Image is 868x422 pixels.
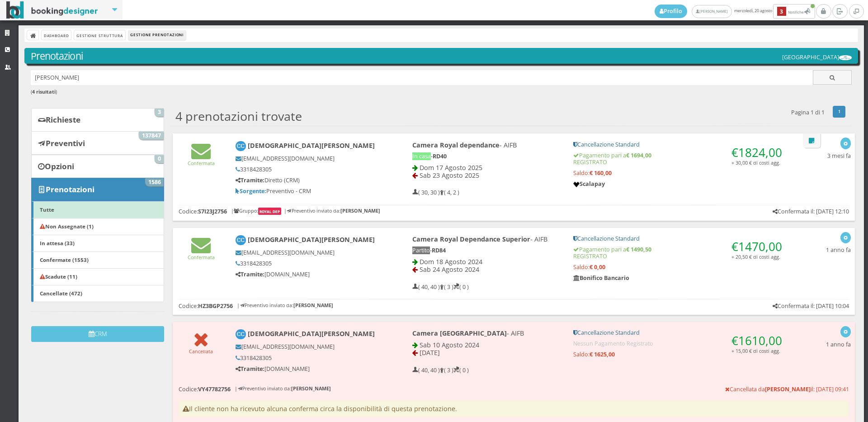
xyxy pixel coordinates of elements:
[573,329,786,336] h5: Cancellazione Standard
[46,138,85,148] b: Preventivi
[777,7,786,16] b: 3
[420,171,479,180] span: Sab 23 Agosto 2025
[626,152,651,159] strong: € 1694,00
[573,264,786,270] h5: Saldo:
[188,247,215,261] a: Confermata
[31,326,164,342] button: CRM
[31,89,852,95] h6: ( )
[765,385,811,393] b: [PERSON_NAME]
[626,246,651,253] strong: € 1490,50
[259,209,280,213] b: Royal Dep
[826,341,851,348] h5: 1 anno fa
[655,5,687,18] a: Profilo
[31,155,164,178] a: Opzioni 0
[827,152,851,159] h5: 3 mesi fa
[412,329,561,337] h4: - AIFB
[236,343,382,350] h5: [EMAIL_ADDRESS][DOMAIN_NAME]
[31,178,164,201] a: Prenotazioni 1586
[826,247,851,253] h5: 1 anno fa
[31,218,164,235] a: Non Assegnate (1)
[155,109,164,117] span: 3
[236,235,246,246] img: Christian Caruso
[420,257,482,266] span: Dom 18 Agosto 2024
[590,169,612,177] strong: € 160,00
[420,163,482,172] span: Dom 17 Agosto 2025
[236,365,264,373] b: Tramite:
[31,251,164,269] a: Confermate (1553)
[42,30,71,40] a: Dashboard
[31,201,164,218] a: Tutte
[432,247,446,254] b: RD84
[236,166,382,173] h5: 3318428305
[731,253,780,260] small: + 20,50 € di costi agg.
[412,141,561,149] h4: - AIFB
[31,70,813,85] input: Ricerca cliente - (inserisci il codice, il nome, il cognome, il numero di telefono o la mail)
[236,141,246,152] img: Christian Caruso
[655,4,816,19] span: mercoledì, 20 agosto
[340,207,380,214] b: [PERSON_NAME]
[773,208,849,215] h5: Confermata il: [DATE] 12:10
[40,206,54,213] b: Tutte
[573,170,786,176] h5: Saldo:
[40,289,82,297] b: Cancellate (472)
[782,54,852,61] h5: [GEOGRAPHIC_DATA]
[40,256,89,263] b: Confermate (1553)
[188,152,215,166] a: Confermata
[179,401,849,417] h4: Il cliente non ha ricevuto alcuna conferma circa la disponibilità di questa prenotazione.
[420,265,479,274] span: Sab 24 Agosto 2024
[46,114,80,125] b: Richieste
[40,273,77,280] b: Scadute (11)
[139,132,164,140] span: 137847
[145,178,164,186] span: 1586
[731,144,782,161] span: €
[248,141,375,150] b: [DEMOGRAPHIC_DATA][PERSON_NAME]
[179,208,227,215] h5: Codice:
[236,176,264,184] b: Tramite:
[236,249,382,256] h5: [EMAIL_ADDRESS][DOMAIN_NAME]
[237,303,333,308] h6: | Preventivo inviato da:
[248,329,375,338] b: [DEMOGRAPHIC_DATA][PERSON_NAME]
[412,329,507,337] b: Camera [GEOGRAPHIC_DATA]
[573,180,605,188] b: Scalapay
[179,303,233,309] h5: Codice:
[231,208,283,214] h6: | Gruppo:
[731,238,782,255] span: €
[236,155,382,162] h5: [EMAIL_ADDRESS][DOMAIN_NAME]
[420,341,479,349] span: Sab 10 Agosto 2024
[839,55,852,60] img: ea773b7e7d3611ed9c9d0608f5526cb6.png
[40,223,94,230] b: Non Assegnate (1)
[412,284,469,290] h5: ( 40, 40 ) ( 3 ) ( 0 )
[198,385,231,393] b: VY47782756
[198,302,233,310] b: HZ3BGP2756
[236,271,382,278] h5: [DOMAIN_NAME]
[175,109,302,123] h2: 4 prenotazioni trovate
[590,351,615,358] strong: € 1625,00
[236,187,266,195] b: Sorgente:
[412,235,561,243] h4: - AIFB
[725,386,849,393] h5: Cancellata da il: [DATE] 09:41
[412,247,430,254] span: Partito
[412,152,431,160] span: In casa
[248,235,375,244] b: [DEMOGRAPHIC_DATA][PERSON_NAME]
[573,351,786,358] h5: Saldo:
[236,188,382,194] h5: Preventivo - CRM
[235,386,331,392] h6: | Preventivo inviato da:
[236,355,382,361] h5: 3318428305
[31,108,164,132] a: Richieste 3
[692,5,732,18] a: [PERSON_NAME]
[573,274,629,282] b: Bonifico Bancario
[74,30,125,40] a: Gestione Struttura
[32,88,56,95] b: 4 risultati
[773,4,815,19] button: 3Notifiche
[738,332,782,349] span: 1610,00
[573,152,786,166] h5: Pagamento pari a REGISTRATO
[236,365,382,372] h5: [DOMAIN_NAME]
[773,303,849,309] h5: Confermata il: [DATE] 10:04
[128,30,186,40] li: Gestione Prenotazioni
[293,302,333,308] b: [PERSON_NAME]
[412,247,561,254] h5: -
[45,161,74,171] b: Opzioni
[573,141,786,148] h5: Cancellazione Standard
[236,260,382,267] h5: 3318428305
[731,159,780,166] small: + 30,00 € di costi agg.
